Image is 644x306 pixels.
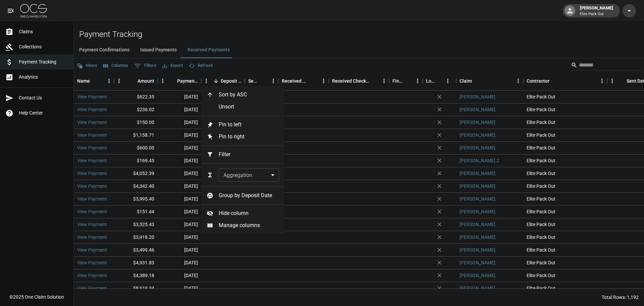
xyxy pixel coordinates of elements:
button: Issued Payments [135,42,182,58]
a: View Payment [77,221,107,228]
div: [DATE] [158,91,201,103]
div: $236.02 [114,103,158,116]
a: [PERSON_NAME] [460,183,495,189]
button: Menu [104,76,114,86]
a: View Payment [77,119,107,126]
button: Menu [201,76,211,86]
a: [PERSON_NAME] [460,272,495,279]
span: Filter [219,150,279,159]
div: $151.44 [114,206,158,218]
button: Sort [472,76,481,86]
button: Sort [549,76,559,86]
a: [PERSON_NAME] [460,93,495,100]
div: © 2025 One Claim Solution [9,294,64,300]
div: Elite Pack Out [523,116,607,129]
div: Contractor [523,72,607,90]
button: Menu [114,76,124,86]
button: Menu [413,76,423,86]
div: [DATE] [158,206,201,218]
button: Menu [443,76,453,86]
div: Final/Partial [389,72,423,90]
p: Elite Pack Out [580,11,613,17]
div: $1,158.71 [114,129,158,142]
div: Elite Pack Out [523,129,607,142]
button: Sort [617,76,627,86]
div: $169.45 [114,155,158,167]
a: [PERSON_NAME] 2 [460,157,499,164]
div: [DATE] [158,167,201,180]
div: Claim [456,72,523,90]
div: [DATE] [158,244,201,257]
div: [DATE] [158,269,201,282]
div: $622.35 [114,91,158,103]
div: $4,389.18 [114,269,158,282]
button: Sort [128,76,138,86]
span: Pin to right [219,133,279,141]
div: $150.00 [114,116,158,129]
div: [DATE] [158,155,201,167]
div: [DATE] [158,282,201,295]
a: View Payment [77,272,107,279]
a: View Payment [77,208,107,215]
div: $3,525.43 [114,218,158,231]
a: View Payment [77,285,107,292]
div: Payment Date [177,72,198,90]
div: [DATE] [158,142,201,155]
div: [DATE] [158,116,201,129]
div: $3,499.46 [114,244,158,257]
button: Sort [168,76,177,86]
a: View Payment [77,157,107,164]
button: Menu [513,76,523,86]
button: open drawer [4,4,17,17]
div: Elite Pack Out [523,142,607,155]
a: [PERSON_NAME] [460,170,495,177]
div: Elite Pack Out [523,269,607,282]
div: Amount [114,72,158,90]
button: Sort [370,76,379,86]
div: Deposit Date [221,72,241,90]
div: Elite Pack Out [523,257,607,269]
button: Refresh [187,60,215,71]
div: Sender [248,72,259,90]
span: Hide column [219,209,279,217]
div: Elite Pack Out [523,91,607,103]
span: Manage columns [219,221,279,229]
a: View Payment [77,247,107,253]
button: Received Payments [182,42,235,58]
span: Pin to left [219,121,279,129]
div: Elite Pack Out [523,231,607,244]
button: Sort [211,76,221,86]
a: View Payment [77,144,107,151]
div: $8,619.34 [114,282,158,295]
button: Menu [597,76,607,86]
div: Elite Pack Out [523,206,607,218]
a: [PERSON_NAME] [460,221,495,228]
div: dynamic tabs [74,42,644,58]
div: Deposit Date [201,72,245,90]
button: Sort [259,76,268,86]
div: Elite Pack Out [523,103,607,116]
button: Sort [403,76,413,86]
span: Collections [19,43,68,50]
button: Views [75,60,99,71]
div: Elite Pack Out [523,282,607,295]
a: [PERSON_NAME] [460,144,495,151]
button: Menu [319,76,329,86]
div: Claim [460,72,472,90]
a: [PERSON_NAME] [460,259,495,266]
div: Received Check Number [332,72,370,90]
div: [DATE] [158,180,201,193]
a: [PERSON_NAME] [460,106,495,113]
div: Elite Pack Out [523,155,607,167]
div: Lockbox [426,72,435,90]
span: Payment Tracking [19,58,68,65]
div: $600.00 [114,142,158,155]
span: Sort by ASC [219,91,279,99]
a: [PERSON_NAME] [460,195,495,202]
a: [PERSON_NAME] [460,285,495,292]
span: Analytics [19,74,68,81]
span: Claims [19,28,68,35]
div: [DATE] [158,257,201,269]
div: [DATE] [158,103,201,116]
a: [PERSON_NAME] [460,247,495,253]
